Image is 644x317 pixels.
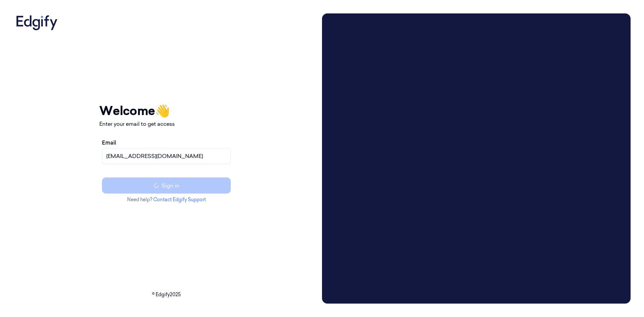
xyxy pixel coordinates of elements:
[99,120,233,128] p: Enter your email to get access
[102,139,116,147] label: Email
[13,291,319,298] p: © Edgify 2025
[153,197,206,203] a: Contact Edgify Support
[99,102,233,120] h1: Welcome 👋
[99,196,233,203] p: Need help?
[102,148,231,164] input: name@example.com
